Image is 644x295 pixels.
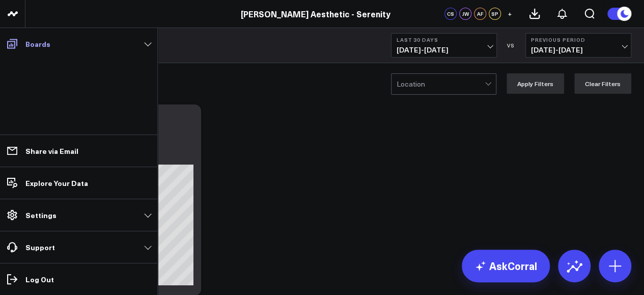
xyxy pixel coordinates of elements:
p: Share via Email [25,147,78,155]
div: JW [459,8,471,20]
p: Boards [25,40,50,48]
span: [DATE] - [DATE] [397,46,491,54]
button: + [503,8,516,20]
div: CS [444,8,457,20]
button: Previous Period[DATE]-[DATE] [525,33,631,58]
button: Apply Filters [507,73,564,94]
button: Clear Filters [574,73,631,94]
p: Explore Your Data [25,179,88,187]
span: [DATE] - [DATE] [531,46,626,54]
a: Log Out [3,270,154,288]
span: + [508,10,512,17]
button: Last 30 Days[DATE]-[DATE] [391,33,497,58]
p: Settings [25,211,57,219]
div: SP [489,8,501,20]
b: Previous Period [531,37,626,43]
a: AskCorral [462,250,550,282]
p: Support [25,243,55,251]
a: [PERSON_NAME] Aesthetic - Serenity [241,8,390,19]
b: Last 30 Days [397,37,491,43]
div: AF [474,8,486,20]
div: VS [502,42,520,48]
p: Log Out [25,275,54,283]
